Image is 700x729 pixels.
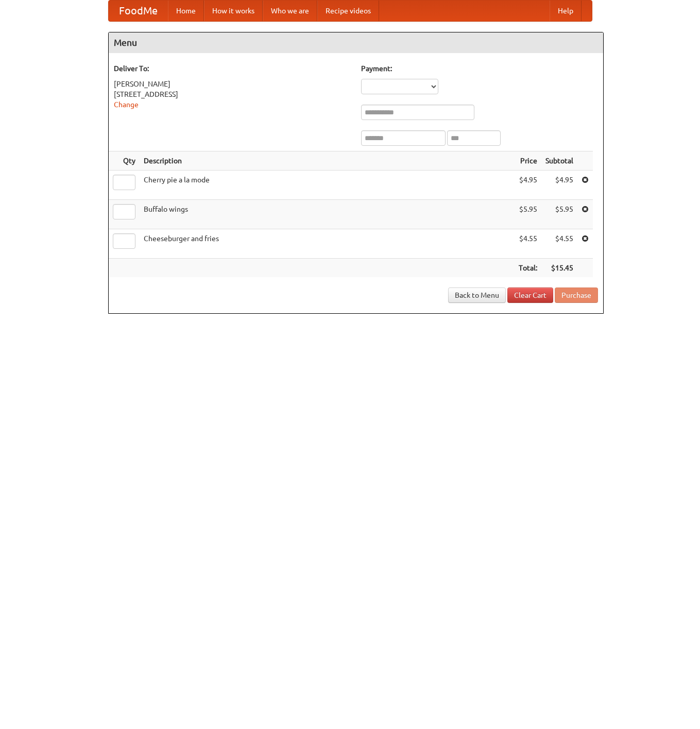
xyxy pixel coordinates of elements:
h5: Deliver To: [114,63,351,74]
h4: Menu [109,32,603,53]
a: FoodMe [109,1,168,21]
td: $4.95 [515,171,541,200]
a: Recipe videos [317,1,379,21]
th: Total: [515,259,541,278]
a: Who we are [263,1,317,21]
button: Purchase [555,287,598,303]
a: Clear Cart [507,287,553,303]
td: $4.55 [541,229,577,259]
th: Subtotal [541,151,577,171]
div: [STREET_ADDRESS] [114,89,351,99]
td: $5.95 [541,200,577,229]
td: Cheeseburger and fries [140,229,515,259]
a: Back to Menu [448,287,506,303]
th: $15.45 [541,259,577,278]
td: $4.55 [515,229,541,259]
h5: Payment: [361,63,598,74]
a: Change [114,100,139,109]
a: How it works [204,1,263,21]
div: [PERSON_NAME] [114,79,351,89]
td: Cherry pie a la mode [140,171,515,200]
th: Description [140,151,515,171]
th: Price [515,151,541,171]
th: Qty [109,151,140,171]
td: Buffalo wings [140,200,515,229]
a: Help [550,1,582,21]
a: Home [168,1,204,21]
td: $5.95 [515,200,541,229]
td: $4.95 [541,171,577,200]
